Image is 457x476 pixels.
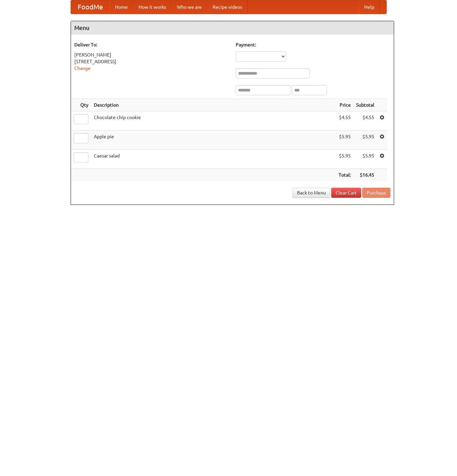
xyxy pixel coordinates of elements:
[74,66,90,71] a: Change
[353,111,377,131] td: $4.55
[91,111,336,131] td: Chocolate chip cookie
[71,0,110,14] a: FoodMe
[293,188,330,198] a: Back to Menu
[91,131,336,150] td: Apple pie
[74,58,229,65] div: [STREET_ADDRESS]
[110,0,133,14] a: Home
[336,150,353,169] td: $5.95
[331,188,361,198] a: Clear Cart
[91,150,336,169] td: Caesar salad
[236,41,390,48] h5: Payment:
[74,41,229,48] h5: Deliver To:
[336,111,353,131] td: $4.55
[353,131,377,150] td: $5.95
[353,169,377,181] th: $16.45
[353,99,377,111] th: Subtotal
[359,0,380,14] a: Help
[362,188,390,198] button: Purchase
[336,99,353,111] th: Price
[91,99,336,111] th: Description
[336,169,353,181] th: Total:
[207,0,247,14] a: Recipe videos
[336,131,353,150] td: $5.95
[71,21,394,35] h4: Menu
[172,0,207,14] a: Who we are
[71,99,91,111] th: Qty
[353,150,377,169] td: $5.95
[133,0,172,14] a: How it works
[74,51,229,58] div: [PERSON_NAME]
